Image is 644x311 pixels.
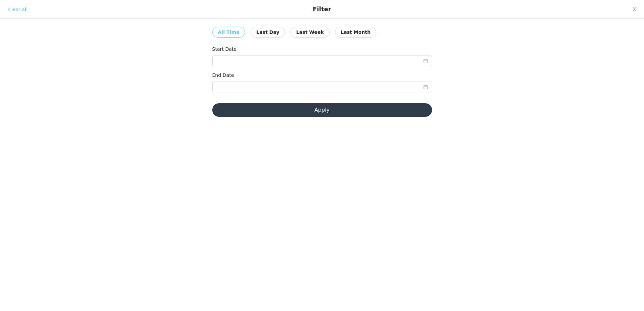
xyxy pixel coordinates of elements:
[313,5,331,13] div: Filter
[212,27,245,38] button: All Time
[8,6,27,13] div: Clear all
[423,59,428,63] i: icon: calendar
[251,27,285,38] button: Last Day
[335,27,376,38] button: Last Month
[290,27,330,38] button: Last Week
[212,72,234,78] label: End Date
[212,46,237,52] label: Start Date
[632,6,637,12] i: icon: close
[423,85,428,89] i: icon: calendar
[212,103,432,117] button: Apply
